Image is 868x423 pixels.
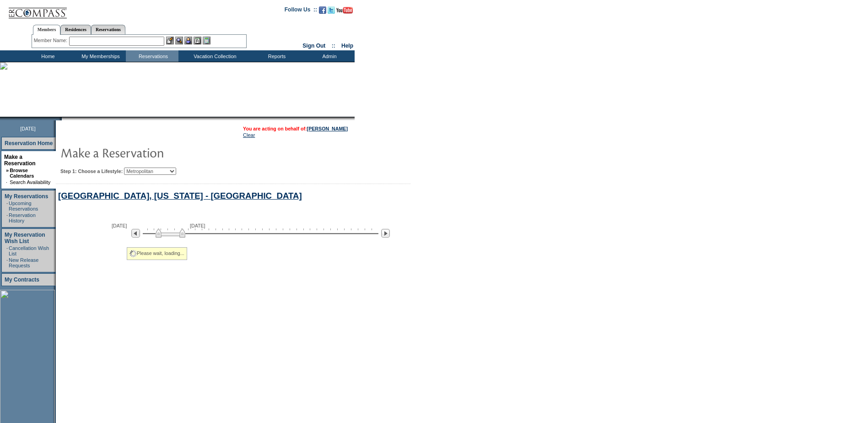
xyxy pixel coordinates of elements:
[190,223,205,228] span: [DATE]
[9,257,38,268] a: New Release Requests
[5,277,39,283] a: My Contracts
[285,5,317,16] td: Follow Us ::
[6,201,8,211] td: ·
[6,212,8,223] td: ·
[60,25,91,34] a: Residences
[20,126,36,131] span: [DATE]
[73,50,126,62] td: My Memberships
[59,117,62,120] img: promoShadowLeftCorner.gif
[5,193,48,200] a: My Reservations
[307,126,348,131] a: [PERSON_NAME]
[34,37,69,44] div: Member Name:
[33,25,61,35] a: Members
[302,50,355,62] td: Admin
[58,191,302,201] a: [GEOGRAPHIC_DATA], [US_STATE] - [GEOGRAPHIC_DATA]
[166,37,174,44] img: b_edit.gif
[319,6,326,14] img: Become our fan on Facebook
[126,50,178,62] td: Reservations
[129,250,137,257] img: spinner2.gif
[336,7,353,14] img: Subscribe to our YouTube Channel
[336,9,353,15] a: Subscribe to our YouTube Channel
[175,37,183,44] img: View
[62,117,63,120] img: blank.gif
[328,6,335,14] img: Follow us on Twitter
[21,50,73,62] td: Home
[249,50,302,62] td: Reports
[6,257,8,268] td: ·
[10,179,50,185] a: Search Availability
[9,212,36,223] a: Reservation History
[302,43,325,49] a: Sign Out
[6,245,8,256] td: ·
[131,229,140,238] img: Previous
[112,223,127,228] span: [DATE]
[243,126,348,131] span: You are acting on behalf of:
[381,229,390,238] img: Next
[5,140,53,146] a: Reservation Home
[341,43,353,49] a: Help
[203,37,210,44] img: b_calculator.gif
[60,168,123,174] b: Step 1: Choose a Lifestyle:
[6,179,9,185] td: ·
[5,232,45,244] a: My Reservation Wish List
[328,9,335,15] a: Follow us on Twitter
[60,143,243,162] img: pgTtlMakeReservation.gif
[184,37,192,44] img: Impersonate
[91,25,125,34] a: Reservations
[4,154,36,167] a: Make a Reservation
[178,50,249,62] td: Vacation Collection
[332,43,335,49] span: ::
[127,247,187,260] div: Please wait, loading...
[243,132,255,138] a: Clear
[194,37,201,44] img: Reservations
[319,9,326,15] a: Become our fan on Facebook
[10,168,34,179] a: Browse Calendars
[9,201,38,211] a: Upcoming Reservations
[9,245,49,256] a: Cancellation Wish List
[6,168,9,173] b: »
